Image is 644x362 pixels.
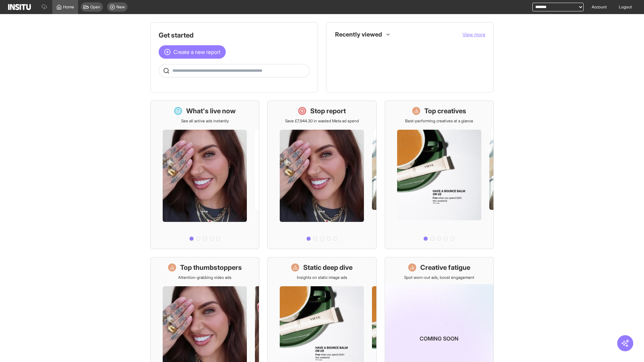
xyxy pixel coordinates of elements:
[150,101,259,249] a: What's live nowSee all active ads instantly
[463,31,485,38] button: View more
[116,4,125,10] span: New
[285,118,359,124] p: Save £7,944.30 in wasted Meta ad spend
[159,31,310,40] h1: Get started
[310,106,346,116] h1: Stop report
[463,32,485,37] span: View more
[303,263,353,272] h1: Static deep dive
[186,106,236,116] h1: What's live now
[180,263,242,272] h1: Top thumbstoppers
[178,275,231,280] p: Attention-grabbing video ads
[424,106,466,116] h1: Top creatives
[8,4,31,10] img: Logo
[159,45,226,59] button: Create a new report
[405,118,473,124] p: Best-performing creatives at a glance
[297,275,347,280] p: Insights on static image ads
[181,118,229,124] p: See all active ads instantly
[385,101,494,249] a: Top creativesBest-performing creatives at a glance
[173,48,220,56] span: Create a new report
[63,4,74,10] span: Home
[267,101,376,249] a: Stop reportSave £7,944.30 in wasted Meta ad spend
[90,4,100,10] span: Open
